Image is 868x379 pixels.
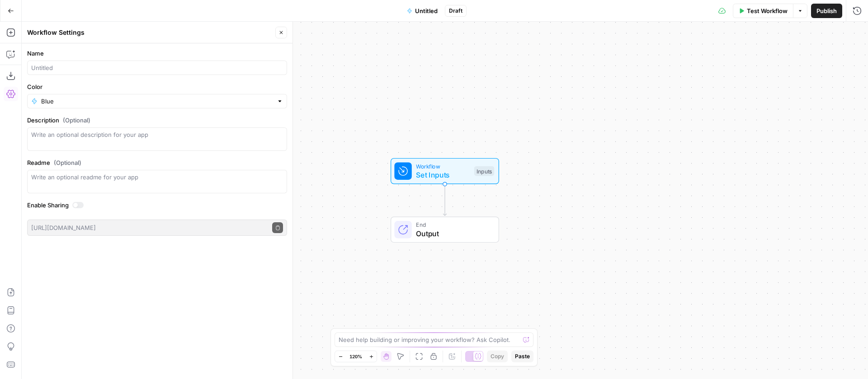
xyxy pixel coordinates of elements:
[416,169,470,180] span: Set Inputs
[515,352,530,360] span: Paste
[747,6,788,15] span: Test Workflow
[415,6,438,15] span: Untitled
[416,228,490,239] span: Output
[401,4,443,18] button: Untitled
[416,162,470,170] span: Workflow
[449,7,462,15] span: Draft
[63,116,90,125] span: (Optional)
[27,28,273,37] div: Workflow Settings
[491,352,504,360] span: Copy
[816,6,837,15] span: Publish
[511,351,533,362] button: Paste
[27,158,287,167] label: Readme
[487,351,508,362] button: Copy
[27,201,287,210] label: Enable Sharing
[474,166,494,176] div: Inputs
[733,4,793,18] button: Test Workflow
[27,82,287,91] label: Color
[31,63,283,72] input: Untitled
[27,116,287,125] label: Description
[41,97,273,106] input: Blue
[27,49,287,58] label: Name
[811,4,842,18] button: Publish
[54,158,81,167] span: (Optional)
[349,353,362,360] span: 120%
[361,158,529,184] div: WorkflowSet InputsInputs
[361,217,529,243] div: EndOutput
[443,184,446,216] g: Edge from start to end
[416,220,490,229] span: End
